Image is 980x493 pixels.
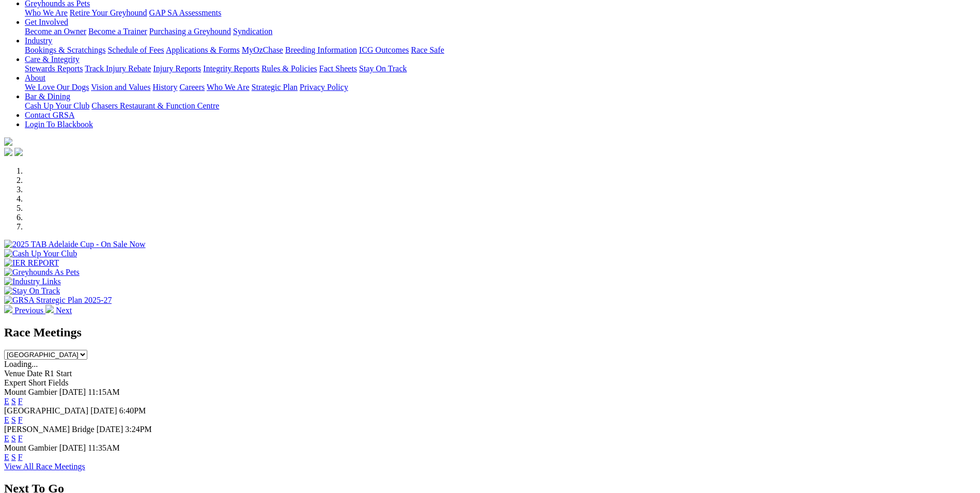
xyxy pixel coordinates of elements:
[203,64,259,73] a: Integrity Reports
[25,8,976,18] div: Greyhounds as Pets
[207,83,250,91] a: Who We Are
[166,45,240,54] a: Applications & Forms
[4,434,9,443] a: E
[90,406,117,415] span: [DATE]
[25,18,68,26] a: Get Involved
[25,111,74,119] a: Contact GRSA
[4,453,9,461] a: E
[25,55,80,64] a: Care & Integrity
[285,45,357,54] a: Breeding Information
[25,27,976,36] div: Get Involved
[4,305,12,313] img: chevron-left-pager-white.svg
[4,268,80,277] img: Greyhounds As Pets
[4,137,12,146] img: logo-grsa-white.png
[179,83,205,91] a: Careers
[45,305,54,313] img: chevron-right-pager-white.svg
[28,378,46,387] span: Short
[4,326,976,340] h2: Race Meetings
[91,83,150,91] a: Vision and Values
[91,101,219,110] a: Chasers Restaurant & Function Centre
[18,397,23,406] a: F
[149,27,231,36] a: Purchasing a Greyhound
[88,443,120,452] span: 11:35AM
[107,45,164,54] a: Schedule of Fees
[152,83,177,91] a: History
[44,369,72,378] span: R1 Start
[18,434,23,443] a: F
[4,406,88,415] span: [GEOGRAPHIC_DATA]
[4,286,60,296] img: Stay On Track
[125,425,152,434] span: 3:24PM
[25,92,70,101] a: Bar & Dining
[88,388,120,396] span: 11:15AM
[48,378,68,387] span: Fields
[119,406,146,415] span: 6:40PM
[4,388,57,396] span: Mount Gambier
[359,45,409,54] a: ICG Outcomes
[4,425,95,434] span: [PERSON_NAME] Bridge
[359,64,407,73] a: Stay On Track
[4,462,85,471] a: View All Race Meetings
[4,378,26,387] span: Expert
[4,360,38,368] span: Loading...
[11,453,16,461] a: S
[25,27,86,36] a: Become an Owner
[4,249,77,258] img: Cash Up Your Club
[4,258,59,268] img: IER REPORT
[242,45,283,54] a: MyOzChase
[261,64,317,73] a: Rules & Policies
[252,83,298,91] a: Strategic Plan
[88,27,147,36] a: Become a Trainer
[14,306,43,315] span: Previous
[85,64,151,73] a: Track Injury Rebate
[59,388,86,396] span: [DATE]
[319,64,357,73] a: Fact Sheets
[14,148,23,156] img: twitter.svg
[25,73,45,82] a: About
[25,101,89,110] a: Cash Up Your Club
[11,415,16,424] a: S
[149,8,222,17] a: GAP SA Assessments
[11,434,16,443] a: S
[4,296,112,305] img: GRSA Strategic Plan 2025-27
[25,45,976,55] div: Industry
[25,8,68,17] a: Who We Are
[25,45,105,54] a: Bookings & Scratchings
[4,277,61,286] img: Industry Links
[25,36,52,45] a: Industry
[25,83,976,92] div: About
[4,306,45,315] a: Previous
[56,306,72,315] span: Next
[4,148,12,156] img: facebook.svg
[11,397,16,406] a: S
[153,64,201,73] a: Injury Reports
[59,443,86,452] span: [DATE]
[4,415,9,424] a: E
[411,45,444,54] a: Race Safe
[4,240,146,249] img: 2025 TAB Adelaide Cup - On Sale Now
[25,101,976,111] div: Bar & Dining
[25,83,89,91] a: We Love Our Dogs
[27,369,42,378] span: Date
[4,443,57,452] span: Mount Gambier
[97,425,123,434] span: [DATE]
[4,369,25,378] span: Venue
[25,64,976,73] div: Care & Integrity
[300,83,348,91] a: Privacy Policy
[4,397,9,406] a: E
[70,8,147,17] a: Retire Your Greyhound
[25,120,93,129] a: Login To Blackbook
[233,27,272,36] a: Syndication
[18,453,23,461] a: F
[25,64,83,73] a: Stewards Reports
[45,306,72,315] a: Next
[18,415,23,424] a: F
